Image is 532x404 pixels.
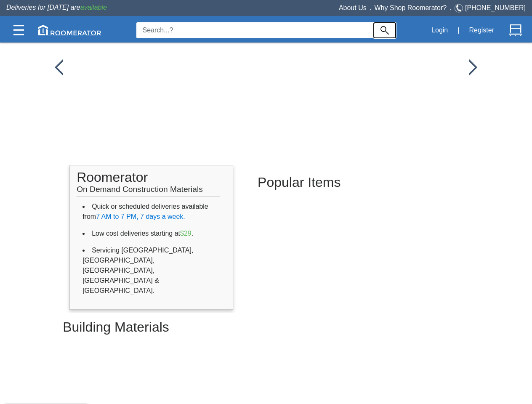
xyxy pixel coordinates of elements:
[455,3,465,13] img: Telephone.svg
[82,198,220,225] li: Quick or scheduled deliveries available from
[427,21,452,39] button: Login
[6,4,107,11] span: Deliveries for [DATE] are
[469,59,477,76] img: /app/images/Buttons/favicon.jpg
[367,7,375,11] span: •
[465,4,526,11] a: [PHONE_NUMBER]
[339,4,367,11] a: About Us
[447,7,455,11] span: •
[180,230,192,237] span: $29
[80,4,107,11] span: available
[82,242,220,299] li: Servicing [GEOGRAPHIC_DATA], [GEOGRAPHIC_DATA], [GEOGRAPHIC_DATA], [GEOGRAPHIC_DATA] & [GEOGRAPHI...
[464,21,499,39] button: Register
[96,213,185,220] span: 7 AM to 7 PM, 7 days a week.
[38,25,101,35] img: roomerator-logo.svg
[82,225,220,242] li: Low cost deliveries starting at .
[375,4,447,11] a: Why Shop Roomerator?
[136,22,373,38] input: Search...?
[55,59,63,76] img: /app/images/Buttons/favicon.jpg
[77,181,203,194] span: On Demand Construction Materials
[258,168,438,197] h2: Popular Items
[452,21,464,40] div: |
[77,165,220,197] h1: Roomerator
[13,25,24,35] img: Categories.svg
[380,26,389,35] img: Search_Icon.svg
[63,313,469,341] h2: Building Materials
[509,24,522,37] img: Cart.svg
